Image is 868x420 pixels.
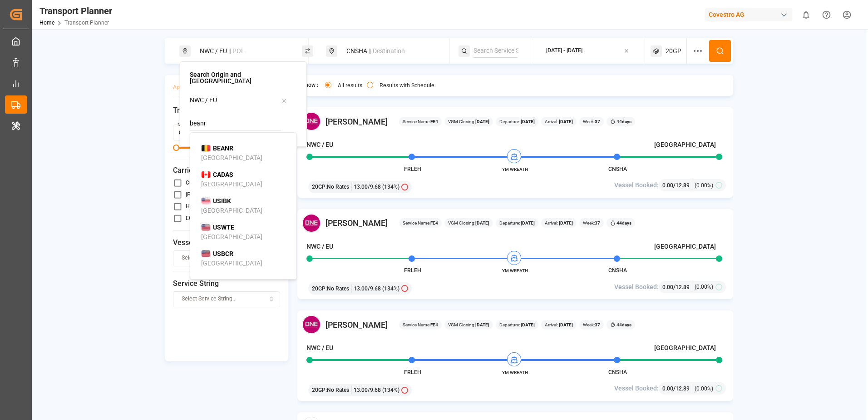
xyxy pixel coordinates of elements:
div: [GEOGRAPHIC_DATA] [201,259,262,268]
span: (0.00%) [695,181,713,190]
span: (134%) [382,183,399,191]
span: 12.89 [676,284,690,290]
span: Select Service String... [182,295,237,303]
b: 44 days [616,322,631,327]
div: [GEOGRAPHIC_DATA] [201,206,262,215]
b: [DATE] [558,119,573,124]
span: Arrival: [545,118,573,125]
span: 20GP : [312,285,327,293]
img: country [201,224,211,231]
div: [GEOGRAPHIC_DATA] [201,232,262,242]
span: YM WREATH [490,267,540,274]
span: 0.00 [662,385,673,392]
b: FE4 [430,119,438,124]
b: USWTE [213,224,234,231]
span: Arrival: [545,220,573,226]
label: HLCU [186,204,200,209]
span: Transit Time [173,105,280,116]
span: 13.00 / 9.68 [354,386,381,394]
div: [GEOGRAPHIC_DATA] [201,153,262,163]
b: USBCR [213,250,233,257]
label: EGLV [186,215,199,221]
b: 37 [595,322,600,327]
div: Transport Planner [39,4,112,18]
span: FRLEH [404,267,421,274]
button: Covestro AG [705,6,796,23]
div: / [662,282,692,292]
b: BEANR [213,145,233,152]
span: [PERSON_NAME] [325,319,388,331]
span: (0.00%) [695,385,713,393]
img: Carrier [302,112,321,131]
span: YM WREATH [490,369,540,376]
label: Results with Schedule [380,83,434,88]
span: (134%) [382,386,399,394]
div: [DATE] - [DATE] [546,47,582,55]
span: No Rates [327,386,349,394]
div: / [662,180,692,190]
label: COSU [186,180,200,185]
b: FE4 [430,220,438,225]
span: FRLEH [404,369,421,375]
b: CADAS [213,171,233,178]
div: CNSHA [341,43,439,60]
h4: [GEOGRAPHIC_DATA] [654,242,716,251]
b: [DATE] [558,220,573,225]
span: 13.00 / 9.68 [354,285,381,293]
b: [DATE] [475,322,489,327]
img: country [201,145,211,152]
h4: [GEOGRAPHIC_DATA] [654,140,716,150]
a: Home [39,20,54,26]
img: country [201,197,211,205]
span: 12.89 [676,385,690,392]
button: show 0 new notifications [796,5,816,25]
span: VGM Closing: [448,321,489,328]
span: 20GP : [312,183,327,191]
span: [PERSON_NAME] [325,217,388,229]
label: All results [338,83,362,88]
b: [DATE] [475,220,489,225]
b: [DATE] [475,119,489,124]
span: [PERSON_NAME] [325,115,388,128]
span: Vessel Booked: [614,282,659,292]
span: Service Name: [403,321,438,328]
img: country [201,250,211,257]
h4: NWC / EU [306,343,333,353]
span: Departure: [499,220,535,226]
span: Carrier SCAC [173,165,280,176]
span: No Rates [327,183,349,191]
b: FE4 [430,322,438,327]
b: 44 days [616,119,631,124]
b: [DATE] [558,322,573,327]
span: VGM Closing: [448,118,489,125]
span: Service Name: [403,118,438,125]
div: Covestro AG [705,8,792,21]
button: [DATE] - [DATE] [537,42,640,60]
span: Show : [302,81,318,90]
span: Vessel Booked: [614,384,659,393]
b: 37 [595,119,600,124]
span: 20GP : [312,386,327,394]
img: country [201,171,211,178]
span: Select Vessel Name... [182,254,236,262]
span: CNSHA [608,166,627,172]
div: [GEOGRAPHIC_DATA] [201,180,262,189]
span: VGM Closing: [448,220,489,226]
span: No Rates [327,285,349,293]
label: [PERSON_NAME] [186,192,228,197]
b: [DATE] [520,220,535,225]
img: Carrier [302,315,321,334]
span: 12.89 [676,182,690,189]
span: Vessel Booked: [614,180,659,190]
h4: NWC / EU [306,242,333,251]
span: 13.00 / 9.68 [354,183,381,191]
span: FRLEH [404,166,421,172]
span: Departure: [499,321,535,328]
span: Minimum [173,145,179,151]
b: [DATE] [520,119,535,124]
label: Min Days [178,121,197,128]
span: Arrival: [545,321,573,328]
span: || Destination [369,47,405,55]
span: Service String [173,278,280,289]
input: Search Service String [473,44,518,58]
